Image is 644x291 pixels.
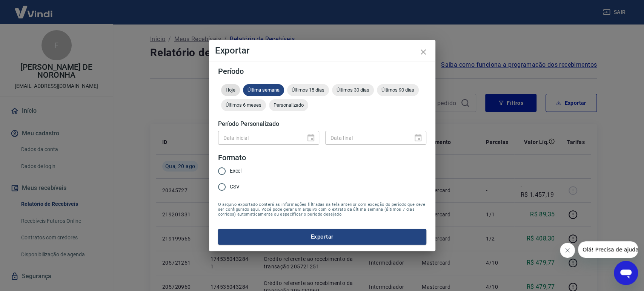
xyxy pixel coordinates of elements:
[614,261,638,285] iframe: Botão para abrir a janela de mensagens
[215,46,429,55] h4: Exportar
[218,229,426,245] button: Exportar
[377,87,419,93] span: Últimos 90 dias
[230,167,242,175] span: Excel
[287,87,329,93] span: Últimos 15 dias
[218,202,426,217] span: O arquivo exportado conterá as informações filtradas na tela anterior com exceção do período que ...
[332,87,374,93] span: Últimos 30 dias
[221,99,266,111] div: Últimos 6 meses
[269,102,308,108] span: Personalizado
[221,102,266,108] span: Últimos 6 meses
[230,183,240,191] span: CSV
[243,84,284,96] div: Última semana
[377,84,419,96] div: Últimos 90 dias
[325,131,407,145] input: DD/MM/YYYY
[221,84,240,96] div: Hoje
[5,5,63,11] span: Olá! Precisa de ajuda?
[218,120,426,128] h5: Período Personalizado
[560,243,575,258] iframe: Fechar mensagem
[221,87,240,93] span: Hoje
[218,152,246,163] legend: Formato
[332,84,374,96] div: Últimos 30 dias
[578,241,638,258] iframe: Mensagem da empresa
[218,131,300,145] input: DD/MM/YYYY
[414,43,432,61] button: close
[287,84,329,96] div: Últimos 15 dias
[269,99,308,111] div: Personalizado
[243,87,284,93] span: Última semana
[218,67,426,75] h5: Período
